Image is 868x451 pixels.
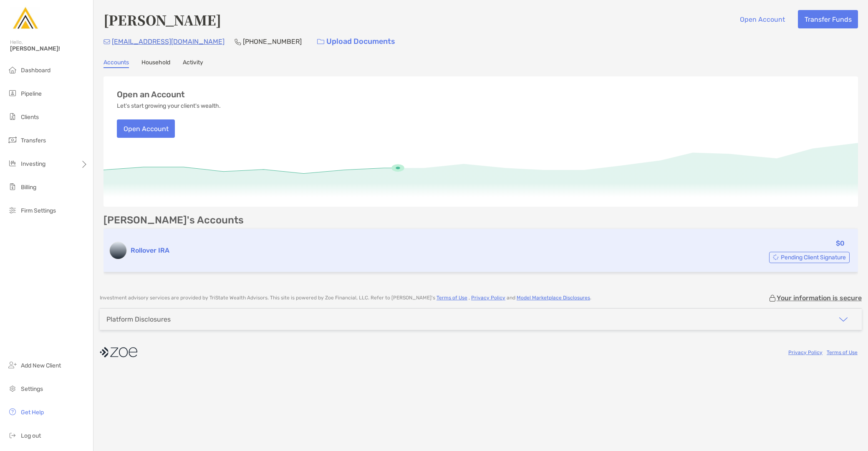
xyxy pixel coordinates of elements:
[8,205,18,215] img: firm-settings icon
[788,350,823,355] a: Privacy Policy
[8,407,18,417] img: get-help icon
[131,246,688,256] h3: Rollover IRA
[8,360,18,370] img: add_new_client icon
[110,242,126,259] img: logo account
[836,238,845,248] p: $0
[517,295,590,301] a: Model Marketplace Disclosures
[21,385,43,393] span: Settings
[117,119,175,138] button: Open Account
[21,409,44,416] span: Get Help
[21,137,46,144] span: Transfers
[10,3,40,33] img: Zoe Logo
[827,350,858,355] a: Terms of Use
[112,36,225,47] p: [EMAIL_ADDRESS][DOMAIN_NAME]
[117,103,221,109] p: Let's start growing your client's wealth.
[8,158,18,168] img: investing icon
[838,314,848,324] img: icon arrow
[10,45,88,52] span: [PERSON_NAME]!
[777,294,862,302] p: Your information is secure
[100,295,591,301] p: Investment advisory services are provided by TriState Wealth Advisors . This site is powered by Z...
[781,255,846,260] span: Pending Client Signature
[103,39,110,44] img: Email Icon
[21,67,50,74] span: Dashboard
[183,59,203,68] a: Activity
[8,135,18,145] img: transfers icon
[437,295,467,301] a: Terms of Use
[103,59,129,68] a: Accounts
[21,90,42,97] span: Pipeline
[243,36,302,47] p: [PHONE_NUMBER]
[8,88,18,98] img: pipeline icon
[21,432,41,439] span: Log out
[8,111,18,122] img: clients icon
[117,90,185,99] h3: Open an Account
[141,59,170,68] a: Household
[798,10,858,28] button: Transfer Funds
[103,10,221,29] h4: [PERSON_NAME]
[21,114,39,121] span: Clients
[773,254,779,260] img: Account Status icon
[100,343,137,362] img: company logo
[471,295,505,301] a: Privacy Policy
[312,33,401,51] a: Upload Documents
[21,160,45,167] span: Investing
[21,207,56,214] span: Firm Settings
[8,182,18,192] img: billing icon
[21,184,36,191] span: Billing
[235,38,241,45] img: Phone Icon
[21,362,61,369] span: Add New Client
[106,315,171,323] div: Platform Disclosures
[317,39,324,45] img: button icon
[103,215,244,225] p: [PERSON_NAME]'s Accounts
[8,383,18,393] img: settings icon
[733,10,791,28] button: Open Account
[8,430,18,440] img: logout icon
[8,65,18,75] img: dashboard icon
